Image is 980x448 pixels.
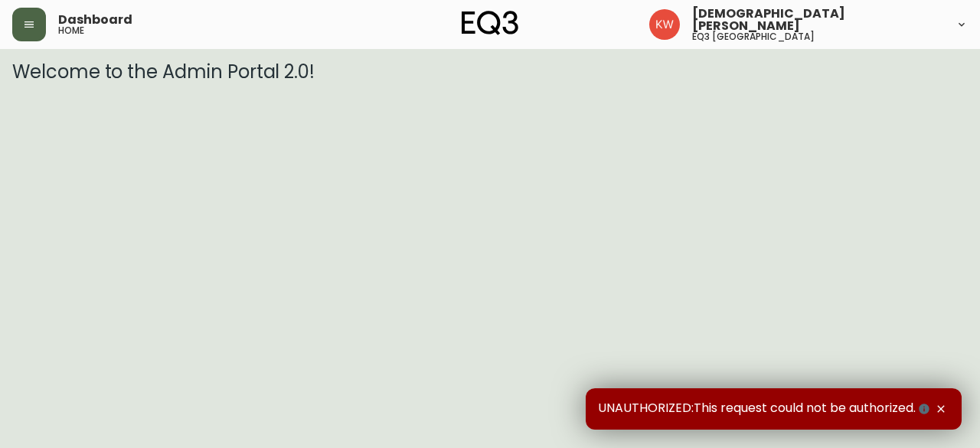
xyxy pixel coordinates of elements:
h3: Welcome to the Admin Portal 2.0! [12,61,968,83]
img: logo [462,11,518,35]
h5: home [58,26,84,35]
span: Dashboard [58,14,132,26]
span: [DEMOGRAPHIC_DATA][PERSON_NAME] [692,8,943,32]
span: UNAUTHORIZED:This request could not be authorized. [598,401,933,417]
h5: eq3 [GEOGRAPHIC_DATA] [692,32,815,41]
img: f33162b67396b0982c40ce2a87247151 [649,9,680,40]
